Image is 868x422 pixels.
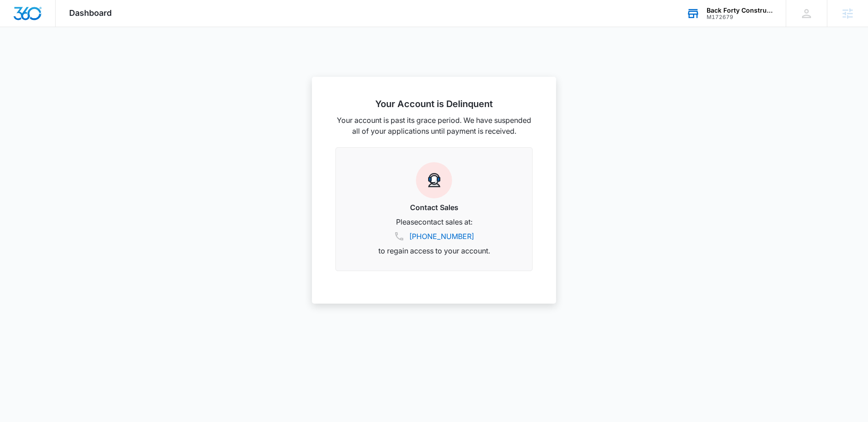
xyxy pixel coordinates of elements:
[335,115,533,136] p: Your account is past its grace period. We have suspended all of your applications until payment i...
[69,8,112,18] span: Dashboard
[707,7,773,14] div: account name
[335,98,533,109] h2: Your Account is Delinquent
[409,231,474,242] a: [PHONE_NUMBER]
[347,216,521,256] p: Please contact sales at: to regain access to your account.
[707,14,773,20] div: account id
[347,202,521,213] h3: Contact Sales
